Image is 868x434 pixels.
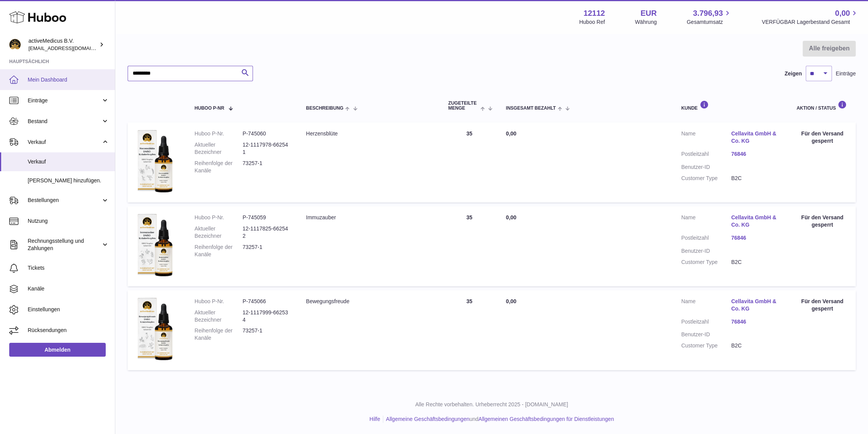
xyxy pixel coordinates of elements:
[9,39,21,50] img: info@activemedicus.com
[681,259,731,266] dt: Customer Type
[195,244,243,258] dt: Reihenfolge der Kanäle
[28,237,101,252] span: Rechnungsstellung und Zahlungen
[731,259,781,266] dd: B2C
[195,309,243,324] dt: Aktueller Bezeichner
[681,247,731,255] dt: Benutzer-ID
[135,130,174,193] img: 121121686904475.png
[835,8,850,18] span: 0,00
[28,327,109,334] span: Rücksendungen
[243,298,291,305] dd: P-745066
[135,214,174,277] img: 121121686904517.png
[28,285,109,292] span: Kanäle
[441,290,498,370] td: 35
[28,97,101,104] span: Einträge
[796,214,848,229] div: Für den Versand gesperrt
[195,327,243,342] dt: Reihenfolge der Kanäle
[584,8,605,18] strong: 12112
[796,298,848,312] div: Für den Versand gesperrt
[506,214,516,220] span: 0,00
[386,416,469,422] a: Allgemeine Geschäftsbedingungen
[785,70,802,77] label: Zeigen
[195,106,224,111] span: Huboo P-Nr
[681,175,731,182] dt: Customer Type
[306,214,433,221] div: Immuzauber
[195,298,243,305] dt: Huboo P-Nr.
[506,298,516,304] span: 0,00
[681,130,731,147] dt: Name
[836,70,856,77] span: Einträge
[121,401,862,408] p: Alle Rechte vorbehalten. Urheberrecht 2025 - [DOMAIN_NAME]
[478,416,614,422] a: Allgemeinen Geschäftsbedingungen für Dienstleistungen
[28,45,113,51] span: [EMAIL_ADDRESS][DOMAIN_NAME]
[195,160,243,174] dt: Reihenfolge der Kanäle
[383,416,614,423] li: und
[243,130,291,137] dd: P-745060
[28,217,109,225] span: Nutzung
[306,106,343,111] span: Beschreibung
[448,101,479,111] span: ZUGETEILTE Menge
[28,76,109,83] span: Mein Dashboard
[195,130,243,137] dt: Huboo P-Nr.
[681,298,731,314] dt: Name
[796,100,848,111] div: Aktion / Status
[28,197,101,204] span: Bestellungen
[28,177,109,184] span: [PERSON_NAME] hinzufügen.
[195,141,243,156] dt: Aktueller Bezeichner
[681,318,731,327] dt: Postleitzahl
[243,141,291,156] dd: 12-1117978-662541
[243,214,291,221] dd: P-745059
[687,18,732,26] span: Gesamtumsatz
[195,225,243,240] dt: Aktueller Bezeichner
[681,214,731,230] dt: Name
[731,214,781,229] a: Cellavita GmbH & Co. KG
[28,118,101,125] span: Bestand
[681,150,731,160] dt: Postleitzahl
[306,298,433,305] div: Bewegungsfreude
[243,327,291,342] dd: 73257-1
[681,234,731,244] dt: Postleitzahl
[731,130,781,145] a: Cellavita GmbH & Co. KG
[441,206,498,286] td: 35
[28,264,109,272] span: Tickets
[506,106,556,111] span: Insgesamt bezahlt
[762,18,859,26] span: VERFÜGBAR Lagerbestand Gesamt
[762,8,859,26] a: 0,00 VERFÜGBAR Lagerbestand Gesamt
[9,343,106,357] a: Abmelden
[28,158,109,165] span: Verkauf
[306,130,433,137] div: Herzensblüte
[579,18,605,26] div: Huboo Ref
[681,100,781,111] div: Kunde
[796,130,848,145] div: Für den Versand gesperrt
[731,318,781,325] a: 76846
[243,309,291,324] dd: 12-1117999-662534
[506,130,516,137] span: 0,00
[687,8,732,26] a: 3.796,93 Gesamtumsatz
[731,175,781,182] dd: B2C
[731,342,781,349] dd: B2C
[731,298,781,312] a: Cellavita GmbH & Co. KG
[28,37,98,52] div: activeMedicus B.V.
[731,150,781,158] a: 76846
[243,160,291,174] dd: 73257-1
[640,8,657,18] strong: EUR
[681,164,731,171] dt: Benutzer-ID
[195,214,243,221] dt: Huboo P-Nr.
[28,306,109,313] span: Einstellungen
[681,342,731,349] dt: Customer Type
[243,225,291,240] dd: 12-1117825-662542
[441,122,498,202] td: 35
[681,331,731,338] dt: Benutzer-ID
[135,298,174,361] img: 121121686904219.png
[243,244,291,258] dd: 73257-1
[693,8,723,18] span: 3.796,93
[635,18,657,26] div: Währung
[28,139,101,146] span: Verkauf
[731,234,781,242] a: 76846
[369,416,380,422] a: Hilfe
